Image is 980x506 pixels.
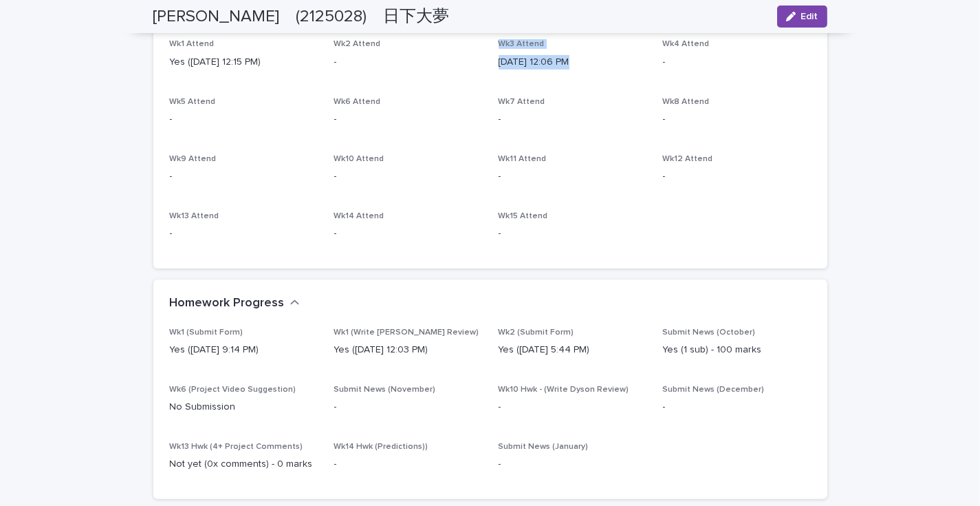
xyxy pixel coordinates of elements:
[170,443,303,451] span: Wk13 Hwk (4+ Project Comments)
[334,443,428,451] span: Wk14 Hwk (Predictions))
[499,112,646,127] p: -
[777,6,827,28] button: Edit
[663,55,811,70] p: -
[499,55,646,70] p: [DATE] 12:06 PM
[499,169,646,184] p: -
[334,343,482,357] p: Yes ([DATE] 12:03 PM)
[499,443,589,451] span: Submit News (January)
[170,112,318,127] p: -
[170,386,296,394] span: Wk6 (Project Video Suggestion)
[499,457,646,472] p: -
[170,226,318,241] p: -
[499,400,646,414] p: -
[334,386,436,394] span: Submit News (November)
[663,155,713,163] span: Wk12 Attend
[499,212,548,220] span: Wk15 Attend
[334,212,384,220] span: Wk14 Attend
[663,112,811,127] p: -
[663,40,710,48] span: Wk4 Attend
[499,98,545,106] span: Wk7 Attend
[663,169,811,184] p: -
[170,169,318,184] p: -
[499,40,545,48] span: Wk3 Attend
[170,400,318,414] p: No Submission
[170,55,318,70] p: Yes ([DATE] 12:15 PM)
[334,457,482,472] p: -
[499,226,646,241] p: -
[334,400,482,414] p: -
[334,98,381,106] span: Wk6 Attend
[663,343,811,357] p: Yes (1 sub) - 100 marks
[170,212,219,220] span: Wk13 Attend
[663,400,811,414] p: -
[334,112,482,127] p: -
[334,328,479,337] span: Wk1 (Write [PERSON_NAME] Review)
[170,40,215,48] span: Wk1 Attend
[663,386,765,394] span: Submit News (December)
[801,12,818,21] span: Edit
[334,40,381,48] span: Wk2 Attend
[499,155,547,163] span: Wk11 Attend
[499,328,574,337] span: Wk2 (Submit Form)
[170,296,285,311] h2: Homework Progress
[153,7,450,27] h2: [PERSON_NAME] (2125028) 日下大夢
[663,328,756,337] span: Submit News (October)
[663,98,710,106] span: Wk8 Attend
[499,343,646,357] p: Yes ([DATE] 5:44 PM)
[170,296,300,311] button: Homework Progress
[334,55,482,70] p: -
[170,98,216,106] span: Wk5 Attend
[170,343,318,357] p: Yes ([DATE] 9:14 PM)
[170,457,318,472] p: Not yet (0x comments) - 0 marks
[334,169,482,184] p: -
[170,155,217,163] span: Wk9 Attend
[334,226,482,241] p: -
[170,328,243,337] span: Wk1 (Submit Form)
[334,155,384,163] span: Wk10 Attend
[499,386,629,394] span: Wk10 Hwk - (Write Dyson Review)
